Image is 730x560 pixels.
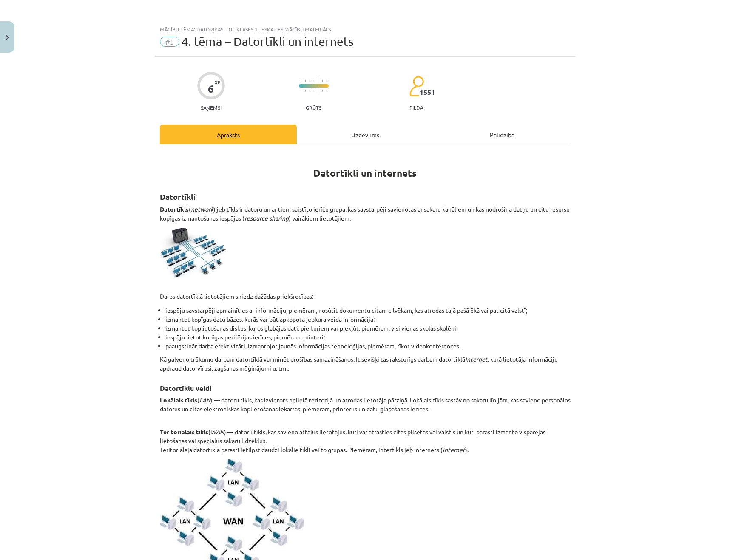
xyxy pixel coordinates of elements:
[465,355,488,363] em: Internet
[165,306,571,315] li: iespēju savstarpēji apmainīties ar informāciju, piemēram, nosūtīt dokumentu citam cilvēkam, kas a...
[313,167,417,179] strong: Datortīkli un internets
[160,396,197,404] strong: Lokālais tīkls
[160,355,571,373] p: Kā galveno trūkumu darbam datortīklā var minēt drošības samazināšanos. It sevišķi tas raksturīgs ...
[165,324,571,333] li: izmantot koplietošanas diskus, kuros glabājas dati, pie kuriem var piekļūt, piemēram, visi vienas...
[199,396,210,404] em: LAN
[443,446,465,453] em: internet
[160,384,212,393] strong: Datortīklu veidi
[160,283,571,301] p: Darbs datortīklā lietotājiem sniedz dažādas priekšrocības:
[160,205,571,223] p: ( ) jeb tīkls ir datoru un ar tiem saistīto ierīču grupa, kas savstarpēji savienotas ar sakaru ka...
[326,90,327,92] img: icon-short-line-57e1e144782c952c97e751825c79c345078a6d821885a25fce030b3d8c18986b.svg
[313,90,314,92] img: icon-short-line-57e1e144782c952c97e751825c79c345078a6d821885a25fce030b3d8c18986b.svg
[160,205,189,213] strong: Datortīkls
[215,80,220,85] span: XP
[165,315,571,324] li: izmantot kopīgas datu bāzes, kurās var būt apkopota jebkura veida informācija;
[301,80,301,82] img: icon-short-line-57e1e144782c952c97e751825c79c345078a6d821885a25fce030b3d8c18986b.svg
[409,105,423,110] p: pilda
[322,90,323,92] img: icon-short-line-57e1e144782c952c97e751825c79c345078a6d821885a25fce030b3d8c18986b.svg
[160,125,297,144] div: Apraksts
[165,342,571,351] li: paaugstināt darba efektivitāti, izmantojot jaunās informācijas tehnoloģijas, piemēram, rīkot vide...
[160,428,208,436] strong: Teritoriālais tīkls
[409,76,424,97] img: students-c634bb4e5e11cddfef0936a35e636f08e4e9abd3cc4e673bd6f9a4125e45ecb1.svg
[318,78,318,94] img: icon-long-line-d9ea69661e0d244f92f715978eff75569469978d946b2353a9bb055b3ed8787d.svg
[160,26,571,32] div: Mācību tēma: Datorikas - 10. klases 1. ieskaites mācību materiāls
[160,192,196,201] strong: Datortīkli
[434,125,571,144] div: Palīdzība
[301,90,301,92] img: icon-short-line-57e1e144782c952c97e751825c79c345078a6d821885a25fce030b3d8c18986b.svg
[322,80,323,82] img: icon-short-line-57e1e144782c952c97e751825c79c345078a6d821885a25fce030b3d8c18986b.svg
[306,105,321,110] p: Grūts
[165,333,571,342] li: iespēju lietot kopīgas perifērijas ierīces, piemēram, printeri;
[309,80,310,82] img: icon-short-line-57e1e144782c952c97e751825c79c345078a6d821885a25fce030b3d8c18986b.svg
[160,37,179,47] span: #5
[326,80,327,82] img: icon-short-line-57e1e144782c952c97e751825c79c345078a6d821885a25fce030b3d8c18986b.svg
[182,34,353,48] span: 4. tēma – Datortīkli un internets
[313,80,314,82] img: icon-short-line-57e1e144782c952c97e751825c79c345078a6d821885a25fce030b3d8c18986b.svg
[420,88,435,96] span: 1551
[6,35,9,40] img: icon-close-lesson-0947bae3869378f0d4975bcd49f059093ad1ed9edebbc8119c70593378902aed.svg
[297,125,434,144] div: Uzdevums
[210,428,224,436] em: WAN
[305,80,306,82] img: icon-short-line-57e1e144782c952c97e751825c79c345078a6d821885a25fce030b3d8c18986b.svg
[309,90,310,92] img: icon-short-line-57e1e144782c952c97e751825c79c345078a6d821885a25fce030b3d8c18986b.svg
[305,90,306,92] img: icon-short-line-57e1e144782c952c97e751825c79c345078a6d821885a25fce030b3d8c18986b.svg
[197,105,225,110] p: Saņemsi
[160,396,571,422] p: ( ) — datoru tīkls, kas izvietots nelielā teritorijā un atrodas lietotāja pārziņā. Lokālais tīkls...
[208,83,214,95] div: 6
[244,214,289,222] em: resource sharing
[160,427,571,454] p: ( ) — datoru tīkls, kas savieno attālus lietotājus, kuri var atrasties citās pilsētās vai valstīs...
[191,205,213,213] em: network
